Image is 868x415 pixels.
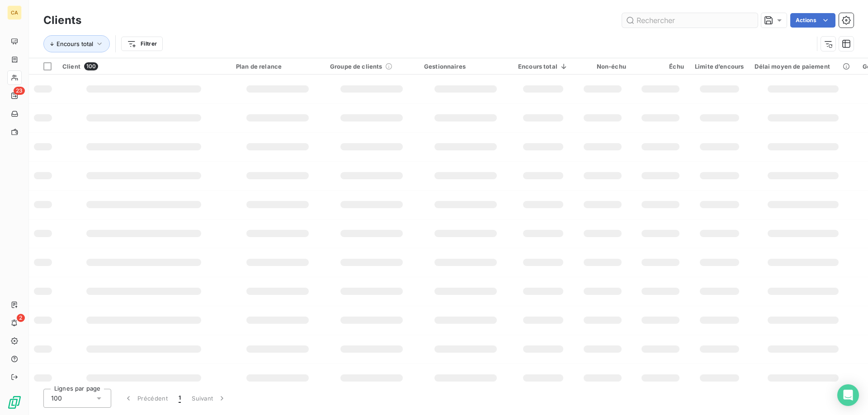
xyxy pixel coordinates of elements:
button: Actions [790,13,835,28]
span: 1 [179,394,181,403]
span: Encours total [57,40,93,47]
h3: Clients [43,12,81,28]
span: 100 [51,394,62,403]
button: Suivant [186,389,232,408]
div: Plan de relance [236,63,319,70]
div: Échu [637,63,684,70]
div: Open Intercom Messenger [837,384,859,406]
div: Non-échu [579,63,626,70]
div: Encours total [518,63,568,70]
div: Gestionnaires [424,63,507,70]
button: Précédent [118,389,173,408]
span: Groupe de clients [330,63,382,70]
input: Rechercher [622,13,758,28]
img: Logo LeanPay [7,395,22,410]
div: CA [7,5,22,20]
button: 1 [173,389,186,408]
button: Encours total [43,35,110,52]
span: 23 [14,87,25,95]
span: 100 [84,62,98,70]
span: 2 [17,314,25,322]
span: Client [62,63,80,70]
button: Filtrer [121,37,163,51]
div: Limite d’encours [695,63,744,70]
div: Délai moyen de paiement [755,63,851,70]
